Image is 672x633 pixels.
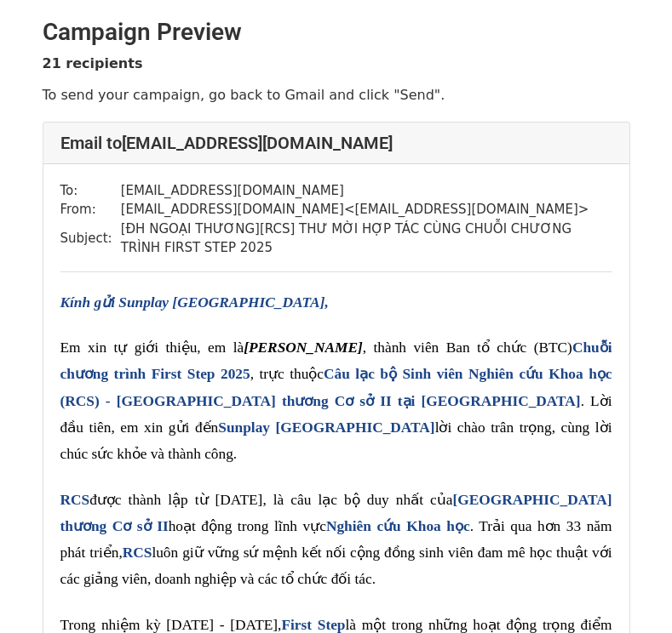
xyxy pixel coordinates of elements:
span: Nghiên cứu Khoa học [326,518,470,534]
p: To send your campaign, go back to Gmail and click "Send". [43,86,630,104]
span: First Step [281,617,345,633]
span: [PERSON_NAME] [244,339,363,356]
span: hoạt động trong lĩnh vực [169,518,326,534]
span: RCS [123,545,152,561]
h2: Campaign Preview [43,18,630,47]
strong: 21 recipients [43,55,143,71]
span: luôn giữ vững sứ mệnh kết nối cộng đồng sinh viên đam mê học thuật với các giảng viên, doanh nghi... [60,545,616,587]
span: . Trải qua hơn 33 năm phát triển, [60,518,616,561]
h4: Email to [EMAIL_ADDRESS][DOMAIN_NAME] [60,133,612,153]
td: [EMAIL_ADDRESS][DOMAIN_NAME] < [EMAIL_ADDRESS][DOMAIN_NAME] > [121,200,612,220]
td: From: [60,200,121,220]
span: [GEOGRAPHIC_DATA] thương Cơ sở II [60,492,616,534]
span: lời chào trân trọng, cùng lời chúc sức khỏe và thành công. [60,419,616,462]
td: [EMAIL_ADDRESS][DOMAIN_NAME] [121,181,612,201]
span: Chuỗi chương trình First Step 2025 [60,339,616,382]
td: [ĐH NGOẠI THƯƠNG][RCS] THƯ MỜI HỢP TÁC CÙNG CHUỖI CHƯƠNG TRÌNH FIRST STEP 2025 [121,220,612,258]
span: . Lời đầu tiên, em xin gửi đến [60,393,616,436]
td: To: [60,181,121,201]
td: Subject: [60,220,121,258]
span: Sunplay [GEOGRAPHIC_DATA] [218,419,434,436]
span: , thành viên Ban tổ chức (BTC) [363,339,572,356]
span: Kính gửi Sunplay [GEOGRAPHIC_DATA], [60,294,329,311]
span: , trực thuộc [250,366,324,382]
iframe: Chat Widget [587,551,672,633]
span: được thành lập từ [DATE], là câu lạc bộ duy nhất của [89,492,452,508]
span: Trong nhiệm kỳ [DATE] - [DATE], [60,617,282,633]
span: Em xin tự giới thiệu, em là [60,339,244,356]
span: RCS [60,492,90,508]
span: Câu lạc bộ Sinh viên Nghiên cứu Khoa học (RCS) - [GEOGRAPHIC_DATA] thương Cơ sở II tại [GEOGRAPHI... [60,366,616,408]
